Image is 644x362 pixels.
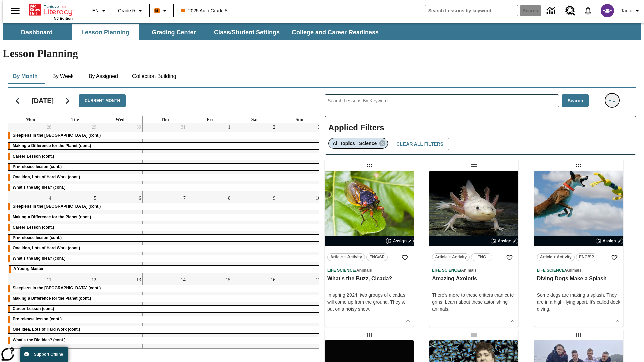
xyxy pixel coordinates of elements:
span: Pre-release lesson (cont.) [13,164,62,169]
span: Career Lesson (cont.) [13,154,54,159]
button: Boost Class color is orange. Change class color [152,5,171,17]
div: Making a Difference for the Planet (cont.) [8,214,322,221]
a: August 7, 2025 [182,194,187,202]
span: NJ Edition [54,16,73,20]
span: Article + Activity [330,254,362,261]
td: August 4, 2025 [8,194,53,276]
button: Add to Favorites [503,252,516,264]
a: August 5, 2025 [93,194,98,202]
span: ENG/SP [579,254,594,261]
span: ENG [477,254,486,261]
td: July 28, 2025 [8,123,53,194]
span: / [565,268,566,273]
span: Assign [393,238,407,244]
img: avatar image [601,4,614,17]
div: Home [29,2,73,20]
td: July 31, 2025 [143,123,187,194]
button: ENG [471,253,492,261]
td: August 3, 2025 [277,123,322,194]
td: August 9, 2025 [232,194,277,276]
td: August 1, 2025 [187,123,232,194]
div: Draggable lesson: Diving Dogs Make a Splash [573,160,584,171]
div: There's more to these critters than cute grins. Learn about these astonishing animals. [432,292,516,313]
button: Article + Activity [537,253,575,261]
button: By Month [8,68,43,84]
a: August 4, 2025 [48,194,53,202]
button: Filters Side menu [605,94,619,107]
a: August 14, 2025 [180,276,187,284]
div: What's the Big Idea? (cont.) [8,337,322,344]
td: August 14, 2025 [143,276,187,347]
div: Making a Difference for the Planet (cont.) [8,143,322,149]
button: ENG/SP [366,253,388,261]
span: Support Offline [34,352,63,357]
a: Home [29,3,73,16]
h2: [DATE] [32,97,54,105]
span: Article + Activity [435,254,467,261]
span: ENG/SP [369,254,384,261]
div: In spring 2024, two groups of cicadas will come up from the ground. They will put on a noisy show. [327,292,411,313]
a: August 17, 2025 [314,276,322,284]
a: August 15, 2025 [224,276,232,284]
a: August 1, 2025 [227,123,232,131]
div: What's the Big Idea? (cont.) [8,184,322,191]
div: Remove All Topics : Science filter selected item [328,138,388,149]
a: Notifications [579,2,597,19]
div: SubNavbar [3,24,385,40]
span: Pre-release lesson (cont.) [13,317,62,321]
td: August 10, 2025 [277,194,322,276]
span: Tauto [621,7,632,14]
td: August 11, 2025 [8,276,53,347]
button: Search [562,94,589,107]
button: Add to Favorites [399,252,411,264]
a: Saturday [250,116,259,123]
a: Resource Center, Will open in new tab [561,2,579,20]
td: August 8, 2025 [187,194,232,276]
div: Sleepless in the Animal Kingdom (cont.) [8,285,322,292]
div: Pre-release lesson (cont.) [8,235,322,241]
a: Wednesday [114,116,126,123]
span: Assign [498,238,511,244]
button: Show Details [403,316,413,326]
td: August 5, 2025 [53,194,98,276]
td: August 7, 2025 [143,194,187,276]
div: Draggable lesson: Heads Up! It's Eclipse Time [364,329,375,340]
a: August 12, 2025 [90,276,98,284]
div: Sleepless in the Animal Kingdom (cont.) [8,132,322,139]
td: July 29, 2025 [53,123,98,194]
button: Show Details [507,316,518,326]
span: Animals [566,268,582,273]
button: Current Month [79,94,126,107]
button: Language: EN, Select a language [89,5,111,17]
span: Making a Difference for the Planet (cont.) [13,296,91,301]
button: Open side menu [5,1,25,21]
button: By Week [46,68,80,84]
span: Grade 5 [118,7,135,14]
button: ENG/SP [576,253,597,261]
span: Pre-release lesson (cont.) [13,235,62,240]
a: August 23, 2025 [269,347,277,355]
div: One Idea, Lots of Hard Work (cont.) [8,326,322,333]
button: Assign Choose Dates [596,238,623,244]
span: Topic: Life Science/Animals [537,267,621,274]
h3: Diving Dogs Make a Splash [537,275,621,282]
a: August 21, 2025 [180,347,187,355]
td: July 30, 2025 [98,123,143,194]
h1: Lesson Planning [3,47,641,60]
span: Sleepless in the Animal Kingdom (cont.) [13,133,101,138]
td: August 15, 2025 [187,276,232,347]
span: B [155,6,159,15]
a: Monday [24,116,37,123]
a: August 2, 2025 [272,123,277,131]
span: Article + Activity [540,254,572,261]
button: Article + Activity [432,253,470,261]
button: Class/Student Settings [209,24,285,40]
div: lesson details [534,171,623,327]
button: Grade: Grade 5, Select a grade [115,5,147,17]
span: Animals [356,268,372,273]
div: Sleepless in the Animal Kingdom (cont.) [8,203,322,210]
span: Topic: Life Science/Animals [327,267,411,274]
a: August 16, 2025 [269,276,277,284]
a: July 30, 2025 [135,123,142,131]
a: August 9, 2025 [272,194,277,202]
